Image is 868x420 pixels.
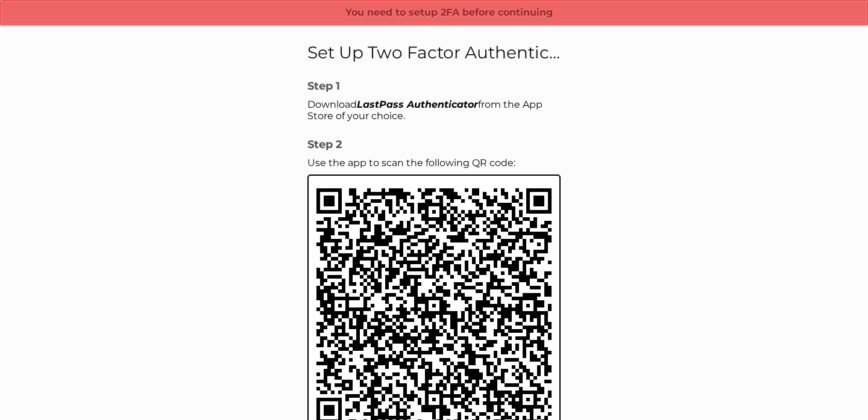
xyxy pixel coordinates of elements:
h2: Step 2 [307,138,561,151]
h1: Set Up Two Factor Authentication [307,42,561,63]
h2: Step 1 [307,79,561,93]
p: Use the app to scan the following QR code: [307,157,561,168]
p: Download from the App Store of your choice. [307,99,561,122]
p: You need to setup 2FA before continuing [1,1,867,26]
em: LastPass Authenticator [357,99,478,110]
